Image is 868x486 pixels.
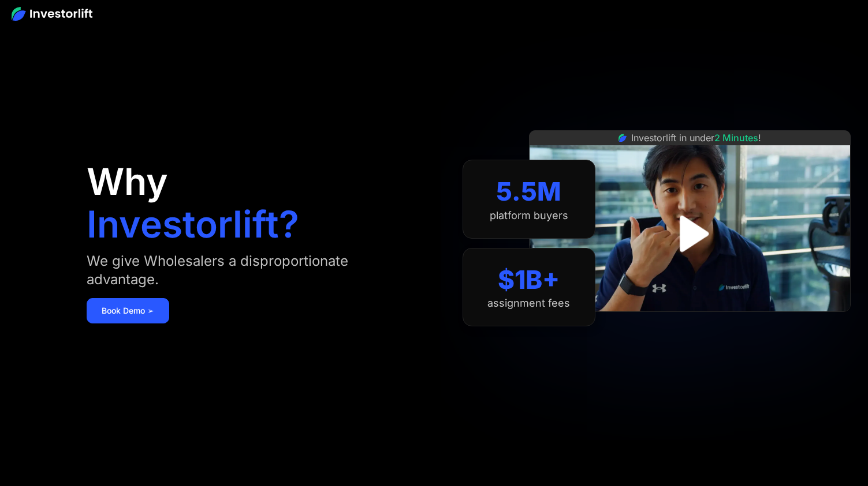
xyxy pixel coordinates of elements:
[496,176,561,207] div: 5.5M
[664,208,716,259] a: open lightbox
[498,265,560,295] div: $1B+
[87,298,169,323] a: Book Demo ➢
[714,132,758,144] span: 2 Minutes
[87,163,168,200] h1: Why
[87,206,299,243] h1: Investorlift?
[631,131,761,145] div: Investorlift in under !
[487,297,570,310] div: assignment fees
[490,209,568,222] div: platform buyers
[603,318,776,331] iframe: Customer reviews powered by Trustpilot
[87,252,398,289] div: We give Wholesalers a disproportionate advantage.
